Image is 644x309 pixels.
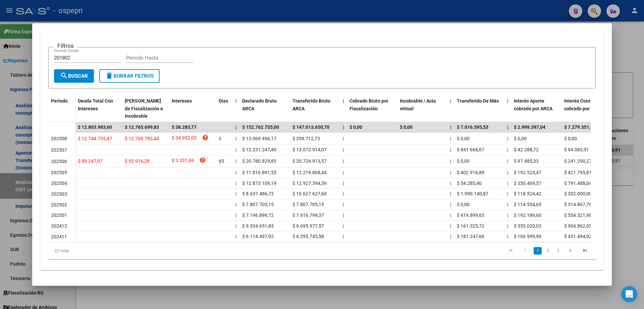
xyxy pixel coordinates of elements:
[51,170,67,175] span: 202505
[533,245,543,257] li: page 1
[554,247,562,255] a: 3
[507,213,508,218] span: |
[564,191,592,196] span: $ 302.000,00
[514,234,541,239] span: $ 166.999,99
[51,223,67,229] span: 202412
[343,181,344,186] span: |
[235,202,236,207] span: |
[51,202,67,207] span: 202502
[105,72,113,80] mat-icon: delete
[347,94,397,123] datatable-header-cell: Cobrado Bruto por Fiscalización
[457,223,484,229] span: $ 161.325,72
[75,94,122,123] datatable-header-cell: Deuda Total Con Intereses
[48,242,157,259] div: 22 total
[54,69,94,83] button: Buscar
[514,158,539,164] span: $ 97.485,33
[447,94,454,123] datatable-header-cell: |
[235,136,236,141] span: |
[457,170,484,175] span: $ 402.916,89
[242,202,274,207] span: $ 7.807.705,15
[199,157,206,163] i: help
[450,202,451,207] span: |
[450,181,451,186] span: |
[235,170,236,175] span: |
[169,94,216,123] datatable-header-cell: Intereses
[292,147,327,152] span: $ 13.072.914,07
[561,94,612,123] datatable-header-cell: Interés Contribución cobrado por ARCA
[78,158,103,164] span: $ 59.247,97
[292,202,324,207] span: $ 7.807.705,15
[564,124,596,130] span: $ 7.279.551,04
[343,124,344,130] span: |
[219,98,228,104] span: Dias
[242,124,279,130] span: $ 152.762.755,00
[78,136,112,141] span: $ 12.744.735,47
[543,245,553,257] li: page 2
[235,158,236,164] span: |
[507,202,508,207] span: |
[450,234,451,239] span: |
[99,69,160,83] button: Borrar Filtros
[292,213,324,218] span: $ 7.616.799,37
[235,234,236,239] span: |
[564,136,577,141] span: $ 0,00
[51,159,67,164] span: 202506
[51,213,67,218] span: 202501
[122,94,169,123] datatable-header-cell: Deuda Bruta Neto de Fiscalización e Incobrable
[219,136,221,141] span: 3
[105,73,154,79] span: Borrar Filtros
[507,223,508,229] span: |
[450,213,451,218] span: |
[457,136,470,141] span: $ 0,00
[450,191,451,196] span: |
[564,147,589,152] span: $ 94.083,91
[343,158,344,164] span: |
[350,98,388,111] span: Cobrado Bruto por Fiscalización
[507,147,508,152] span: |
[242,158,276,164] span: $ 20.780.829,85
[172,157,194,166] span: $ 3.331,69
[457,124,488,130] span: $ 7.016.595,53
[564,234,592,239] span: $ 431.494,92
[235,223,236,229] span: |
[450,136,451,141] span: |
[514,124,545,130] span: $ 2.999.397,04
[507,158,508,164] span: |
[60,72,68,80] mat-icon: search
[507,170,508,175] span: |
[519,247,532,255] a: go to previous page
[621,286,637,302] div: Open Intercom Messenger
[507,136,508,141] span: |
[400,124,413,130] span: $ 0,00
[450,223,451,229] span: |
[172,134,197,143] span: $ 34.952,03
[51,147,67,153] span: 202507
[233,94,239,123] datatable-header-cell: |
[450,147,451,152] span: |
[343,213,344,218] span: |
[125,124,159,130] span: $ 12.765.699,83
[457,147,484,152] span: $ 841.666,67
[242,223,274,229] span: $ 9.534.651,85
[343,202,344,207] span: |
[242,234,274,239] span: $ 6.114.497,92
[450,124,451,130] span: |
[514,136,527,141] span: $ 0,00
[292,170,327,175] span: $ 12.219.808,44
[457,158,470,164] span: $ 0,00
[553,245,563,257] li: page 3
[511,94,561,123] datatable-header-cell: Interés Aporte cobrado por ARCA
[507,124,508,130] span: |
[172,124,197,130] span: $ 38.283,77
[544,247,552,255] a: 2
[51,98,68,104] span: Período
[48,94,75,122] datatable-header-cell: Período
[504,94,511,123] datatable-header-cell: |
[350,124,362,130] span: $ 0,00
[564,181,592,186] span: $ 791.488,04
[51,191,67,197] span: 202503
[514,181,541,186] span: $ 350.469,57
[504,247,517,255] a: go to first page
[457,191,488,196] span: $ 1.990.140,87
[514,98,552,111] span: Interés Aporte cobrado por ARCA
